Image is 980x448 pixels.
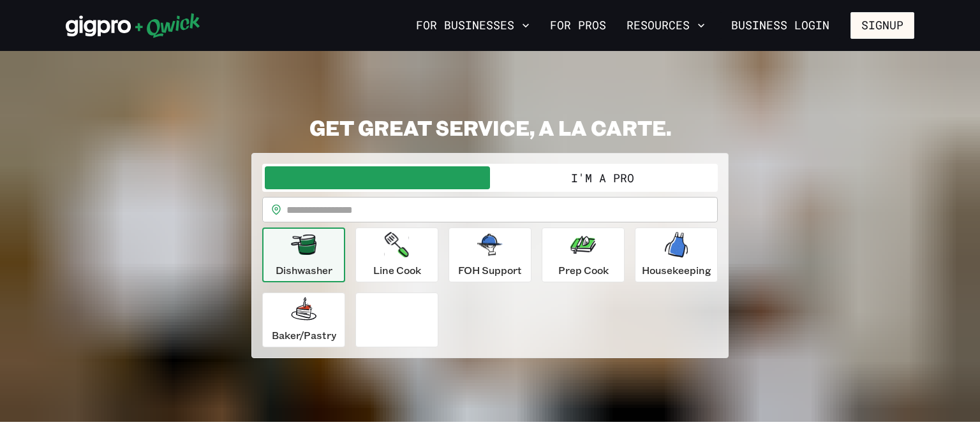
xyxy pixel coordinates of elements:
[411,15,535,36] button: For Businesses
[720,12,840,39] a: Business Login
[449,228,531,282] button: FOH Support
[542,228,625,282] button: Prep Cook
[262,228,345,282] button: Dishwasher
[251,115,729,140] h2: GET GREAT SERVICE, A LA CARTE.
[272,328,336,343] p: Baker/Pastry
[262,293,345,347] button: Baker/Pastry
[458,263,522,278] p: FOH Support
[558,263,609,278] p: Prep Cook
[355,228,438,282] button: Line Cook
[265,166,490,189] button: I'm a Business
[276,263,332,278] p: Dishwasher
[621,15,710,36] button: Resources
[545,15,611,36] a: For Pros
[850,12,914,39] button: Signup
[635,228,718,282] button: Housekeeping
[373,263,421,278] p: Line Cook
[490,166,715,189] button: I'm a Pro
[642,263,711,278] p: Housekeeping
